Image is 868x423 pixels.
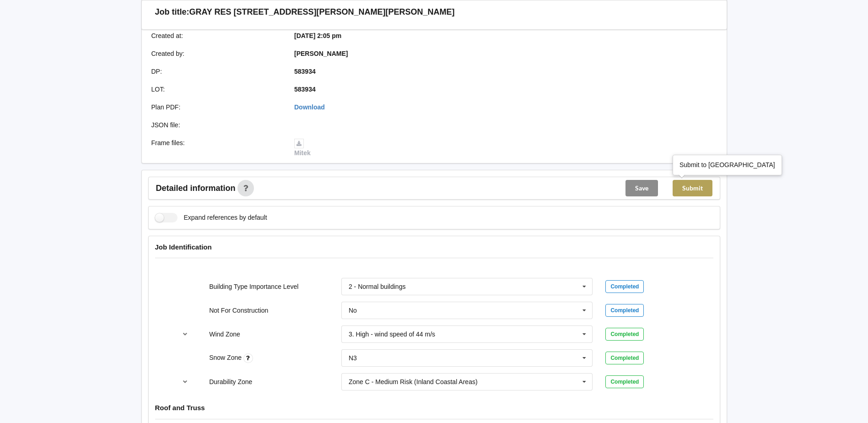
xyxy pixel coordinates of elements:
[145,49,288,58] div: Created by :
[209,307,268,314] label: Not For Construction
[294,103,325,111] a: Download
[209,354,243,361] label: Snow Zone
[605,304,644,317] div: Completed
[349,355,357,361] div: N3
[294,86,316,93] b: 583934
[605,280,644,293] div: Completed
[349,307,357,314] div: No
[294,68,316,75] b: 583934
[294,32,341,39] b: [DATE] 2:05 pm
[209,283,298,290] label: Building Type Importance Level
[209,331,240,338] label: Wind Zone
[189,7,455,17] h3: GRAY RES [STREET_ADDRESS][PERSON_NAME][PERSON_NAME]
[679,160,775,169] div: Submit to [GEOGRAPHIC_DATA]
[349,283,406,290] div: 2 - Normal buildings
[145,31,288,40] div: Created at :
[605,375,644,388] div: Completed
[209,378,252,385] label: Durability Zone
[145,103,288,112] div: Plan PDF :
[673,180,712,196] button: Submit
[176,374,194,390] button: reference-toggle
[294,139,311,157] a: Mitek
[155,7,189,17] h3: Job title:
[155,213,267,222] label: Expand references by default
[145,138,288,157] div: Frame files :
[145,85,288,94] div: LOT :
[349,379,478,385] div: Zone C - Medium Risk (Inland Coastal Areas)
[605,352,644,364] div: Completed
[294,50,348,57] b: [PERSON_NAME]
[349,331,435,337] div: 3. High - wind speed of 44 m/s
[156,184,236,192] span: Detailed information
[145,67,288,76] div: DP :
[155,403,713,412] h4: Roof and Truss
[145,120,288,130] div: JSON file :
[176,326,194,342] button: reference-toggle
[155,243,713,251] h4: Job Identification
[605,328,644,341] div: Completed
